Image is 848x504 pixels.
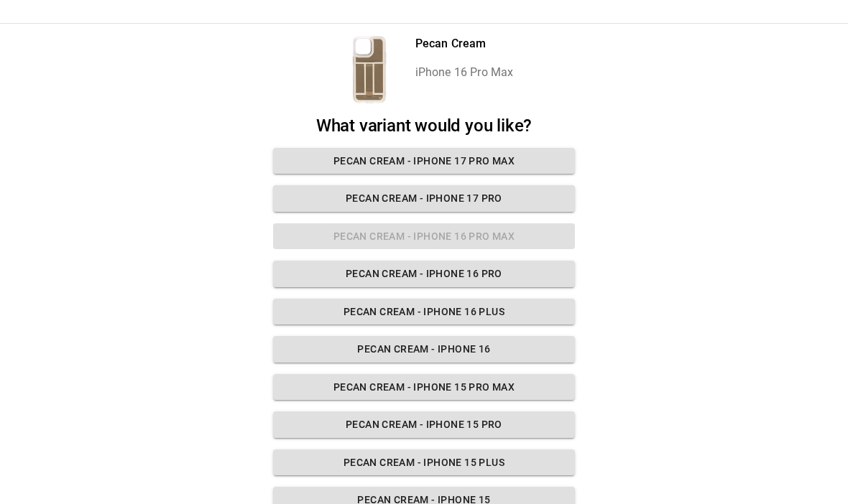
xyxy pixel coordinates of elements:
[273,374,575,401] button: Pecan Cream - iPhone 15 Pro Max
[273,411,575,438] button: Pecan Cream - iPhone 15 Pro
[273,336,575,363] button: Pecan Cream - iPhone 16
[415,64,514,81] p: iPhone 16 Pro Max
[273,185,575,212] button: Pecan Cream - iPhone 17 Pro
[273,261,575,287] button: Pecan Cream - iPhone 16 Pro
[273,299,575,325] button: Pecan Cream - iPhone 16 Plus
[273,116,575,136] h2: What variant would you like?
[273,148,575,174] button: Pecan Cream - iPhone 17 Pro Max
[415,35,514,52] p: Pecan Cream
[273,449,575,476] button: Pecan Cream - iPhone 15 Plus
